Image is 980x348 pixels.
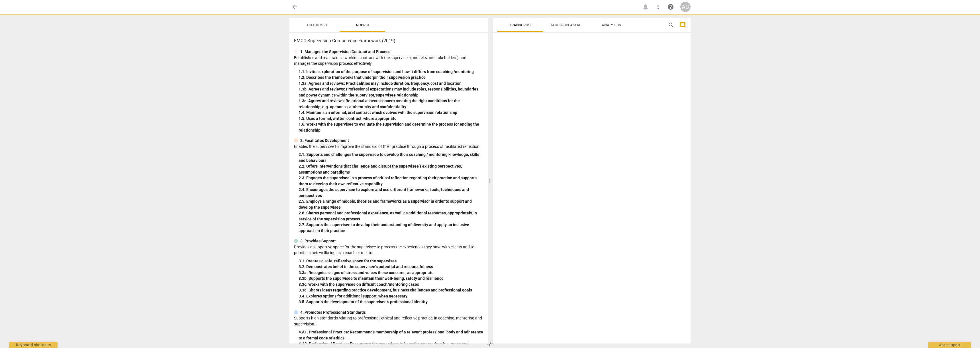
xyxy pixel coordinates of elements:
div: 3. 1. Creates a safe, reflective space for the supervisee [299,258,483,264]
div: 4. A1. Professional Practice: Recommends membership of a relevant professional body and adherence... [299,329,483,341]
div: 2. 7. Supports the supervisee to develop their understanding of diversity and apply an inclusive ... [299,222,483,234]
p: 1. Manages the Supervision Contract and Process [300,49,390,55]
div: 2. 4. Encourages the supervisee to explore and use different frameworks, tools, techniques and pe... [299,187,483,198]
div: 1. 6. Works with the supervisee to evaluate the supervision and determine the process for ending ... [299,121,483,133]
span: Tags & Speakers [550,23,581,27]
button: Search [667,21,676,30]
div: 1. 1. Invites exploration of the purpose of supervision and how it differs from coaching /mentoring [299,69,483,75]
span: more_vert [655,3,661,10]
p: Supports high standards relating to professional, ethical and reflective practice, in coaching, m... [294,315,483,327]
span: Transcript [509,23,531,27]
div: 3. 3a. Recognises signs of stress and voices these concerns, as appropriate [299,270,483,276]
span: search [668,22,675,29]
span: compare_arrows [487,341,493,347]
a: Help [665,2,676,12]
div: 3. 3b. Supports the supervisee to maintain their well-being, safety and resilience [299,275,483,281]
p: Establishes and maintains a working contract with the supervisee (and relevant stakeholders) and ... [294,55,483,67]
div: 1. 3a. Agrees and reviews: Practicalities may include duration, frequency, cost and location [299,81,483,87]
div: 1. 3b. Agrees and reviews: Professional expectations may include roles, responsibilities, boundar... [299,86,483,98]
div: 3. 5. Supports the development of the supervisee’s professional identity [299,299,483,305]
span: Outcomes [307,23,327,27]
div: 1. 2. Describes the frameworks that underpin their supervision practice [299,75,483,81]
span: help [667,3,674,10]
div: 3. 3c. Works with the supervisee on difficult coach/mentoring cases [299,281,483,287]
button: Show/Hide comments [678,21,687,30]
p: 3. Provides Support [300,238,336,244]
div: 3. 3d. Shares ideas regarding practice development, business challenges and professional goals [299,287,483,293]
div: Ask support [928,342,971,348]
h3: EMCC Supervision Competence Framework (2019) [294,37,483,44]
p: 4. Promotes Professional Standards [300,309,366,315]
p: Provides a supportive space for the supervisee to process the experiences they have with clients ... [294,244,483,256]
span: Analytics [602,23,621,27]
div: 1. 3c. Agrees and reviews: Relational aspects concern creating the right conditions for the relat... [299,98,483,110]
span: arrow_back [291,3,298,10]
div: 3. 4. Explores options for additional support, when necessary [299,293,483,299]
div: Keyboard shortcuts [9,342,58,348]
span: comment [679,22,686,29]
p: 2. Facilitates Development [300,138,349,144]
div: 2. 3. Engages the supervisee in a process of critical reflection regarding their practice and sup... [299,175,483,187]
div: 3. 2. Demonstrates belief in the supervisee’s potential and resourcefulness [299,264,483,270]
div: 2. 5. Employs a range of models, theories and frameworks as a supervisor in order to support and ... [299,198,483,210]
div: 2. 6. Shares personal and professional experience, as well as additional resources, appropriately... [299,210,483,222]
button: AC [680,2,691,12]
div: 2. 2. Offers interventions that challenge and disrupt the supervisee’s existing perspectives, ass... [299,163,483,175]
div: 2. 1. Supports and challenges the supervisee to develop their coaching / mentoring knowledge, ski... [299,152,483,163]
div: 1. 4. Maintains an informal, oral contract which evolves with the supervision relationship [299,110,483,116]
span: Rubric [356,23,369,27]
p: Enables the supervisee to improve the standard of their practice through a process of facilitated... [294,144,483,150]
div: 1. 5. Uses a formal, written contract, where appropriate [299,116,483,122]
